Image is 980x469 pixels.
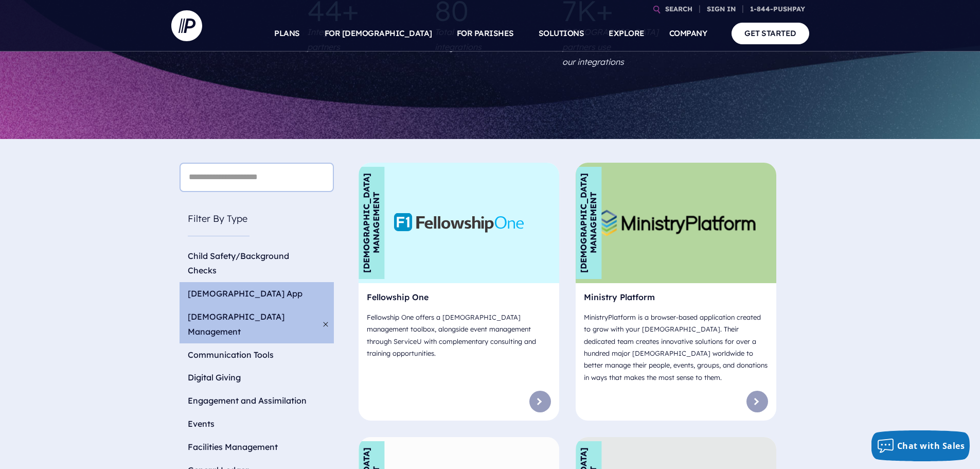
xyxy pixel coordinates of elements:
img: Fellowship One - Logo [394,213,524,233]
li: [DEMOGRAPHIC_DATA] Management [180,305,334,343]
a: PLANS [274,15,300,51]
li: [DEMOGRAPHIC_DATA] App [180,282,334,305]
button: Chat with Sales [871,430,970,461]
li: Child Safety/Background Checks [180,245,334,283]
a: FOR [DEMOGRAPHIC_DATA] [325,15,432,51]
li: Communication Tools [180,343,334,367]
li: Events [180,412,334,436]
li: Digital Giving [180,366,334,389]
div: [DEMOGRAPHIC_DATA] Management [576,167,601,279]
a: GET STARTED [732,23,809,44]
li: Facilities Management [180,436,334,459]
img: Ministry Platform - Logo [596,210,756,236]
a: FOR PARISHES [457,15,514,51]
p: Fellowship One offers a [DEMOGRAPHIC_DATA] management toolbox, alongside event management through... [367,307,551,364]
h5: Filter By Type [180,202,334,244]
h6: Fellowship One [367,291,551,307]
span: Chat with Sales [897,440,965,451]
div: [DEMOGRAPHIC_DATA] Management [359,167,384,279]
p: MinistryPlatform is a browser-based application created to grow with your [DEMOGRAPHIC_DATA]. The... [584,307,768,388]
li: Engagement and Assimilation [180,389,334,412]
a: SOLUTIONS [539,15,584,51]
a: EXPLORE [609,15,645,51]
a: COMPANY [669,15,707,51]
h6: Ministry Platform [584,291,768,307]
